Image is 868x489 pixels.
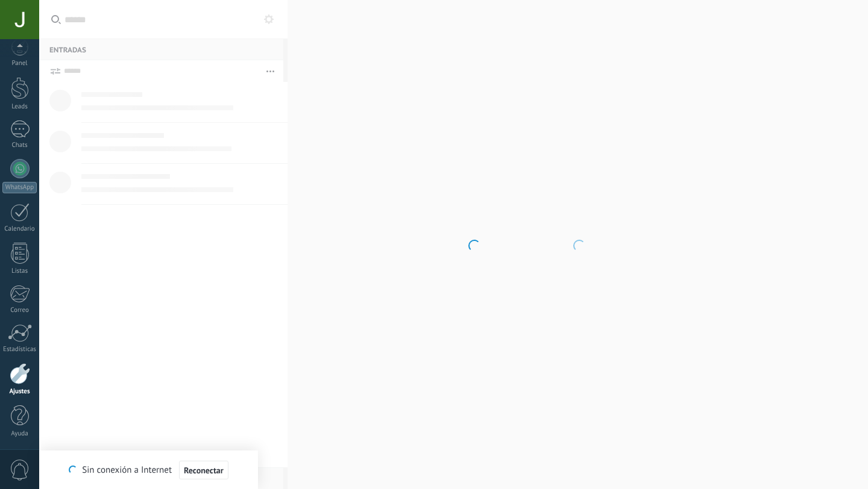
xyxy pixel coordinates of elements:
[2,346,37,354] div: Estadísticas
[2,103,37,111] div: Leads
[2,267,37,275] div: Listas
[2,142,37,149] div: Chats
[2,388,37,396] div: Ajustes
[2,60,37,67] div: Panel
[179,461,228,480] button: Reconectar
[2,307,37,314] div: Correo
[184,466,224,475] span: Reconectar
[2,182,37,193] div: WhatsApp
[2,225,37,233] div: Calendario
[2,430,37,438] div: Ayuda
[69,460,228,480] div: Sin conexión a Internet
